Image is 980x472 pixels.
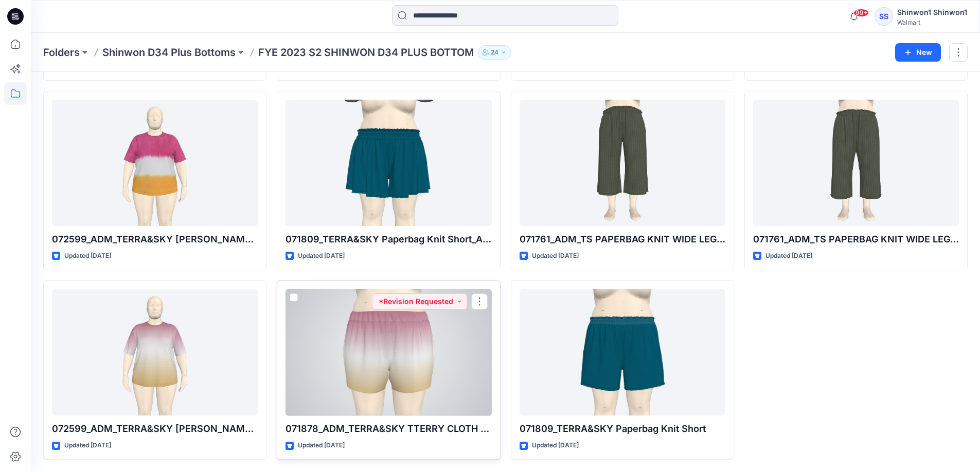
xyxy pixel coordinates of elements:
[520,422,725,436] p: 071809_TERRA&SKY Paperbag Knit Short
[895,43,941,62] button: New
[532,251,579,261] p: Updated [DATE]
[298,440,345,451] p: Updated [DATE]
[520,100,725,226] a: 071761_ADM_TS PAPERBAG KNIT WIDE LEG CAPRI_ALL CCs
[478,45,511,60] button: 24
[765,251,812,261] p: Updated [DATE]
[753,232,959,247] p: 071761_ADM_TS PAPERBAG KNIT WIDE LEG CAPRI
[286,289,491,416] a: 071878_ADM_TERRA&SKY TTERRY CLOTH PANTS
[258,45,474,60] p: FYE 2023 S2 SHINWON D34 PLUS BOTTOM
[43,45,80,60] a: Folders
[897,6,967,18] div: Shinwon1 Shinwon1
[286,232,491,247] p: 071809_TERRA&SKY Paperbag Knit Short_ALL CCs
[64,440,111,451] p: Updated [DATE]
[102,45,236,60] a: Shinwon D34 Plus Bottoms
[52,232,258,247] p: 072599_ADM_TERRA&SKY [PERSON_NAME] CLOTH REE_ALL CCs
[286,100,491,226] a: 071809_TERRA&SKY Paperbag Knit Short_ALL CCs
[52,289,258,416] a: 072599_ADM_TERRA&SKY TERRY CLOTH REE
[897,18,967,26] div: Walmart
[520,289,725,416] a: 071809_TERRA&SKY Paperbag Knit Short
[491,47,498,58] p: 24
[520,232,725,247] p: 071761_ADM_TS PAPERBAG KNIT WIDE LEG CAPRI_ALL CCs
[298,251,345,261] p: Updated [DATE]
[52,100,258,226] a: 072599_ADM_TERRA&SKY TERRY CLOTH REE_ALL CCs
[875,7,893,26] div: SS
[52,422,258,436] p: 072599_ADM_TERRA&SKY [PERSON_NAME] CLOTH REE
[753,100,959,226] a: 071761_ADM_TS PAPERBAG KNIT WIDE LEG CAPRI
[532,440,579,451] p: Updated [DATE]
[853,9,869,17] span: 99+
[64,251,111,261] p: Updated [DATE]
[286,422,491,436] p: 071878_ADM_TERRA&SKY TTERRY CLOTH PANTS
